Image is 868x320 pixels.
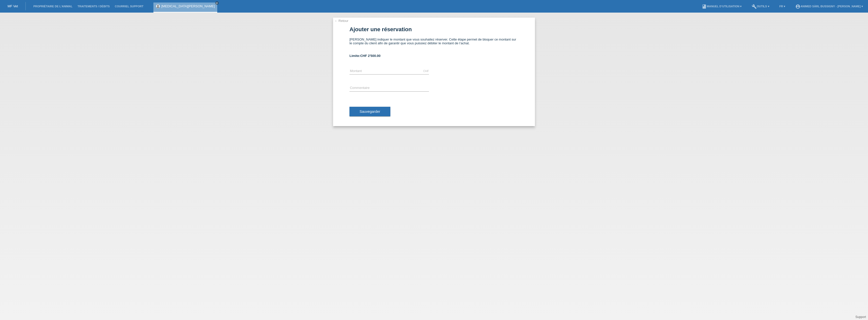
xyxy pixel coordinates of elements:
h1: Ajouter une réservation [349,26,519,32]
i: build [752,4,757,9]
div: [PERSON_NAME] indiquer le montant que vous souhaitez réserver. Cette étape permet de bloquer ce m... [349,38,519,49]
button: Sauvegarder [349,107,390,116]
a: Propriétaire de l’animal [31,5,75,8]
a: Support [855,315,866,319]
span: Sauvegarder [360,110,380,114]
a: Traitements / débits [75,5,112,8]
a: bookManuel d’utilisation ▾ [699,5,744,8]
a: close [215,1,219,5]
a: [MEDICAL_DATA][PERSON_NAME] [161,4,215,8]
i: close [216,2,218,4]
i: account_circle [795,4,800,9]
span: CHF 2'500.00 [360,54,381,58]
a: buildOutils ▾ [749,5,772,8]
a: account_circleANIMED Sàrl Bussigny - [PERSON_NAME] ▾ [793,5,865,8]
a: Courriel Support [112,5,146,8]
a: ← Retour [334,19,348,23]
div: CHF [423,69,429,73]
b: Limite: [349,54,381,58]
a: MF Vet [8,4,18,8]
i: book [702,4,707,9]
a: FR ▾ [777,5,788,8]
